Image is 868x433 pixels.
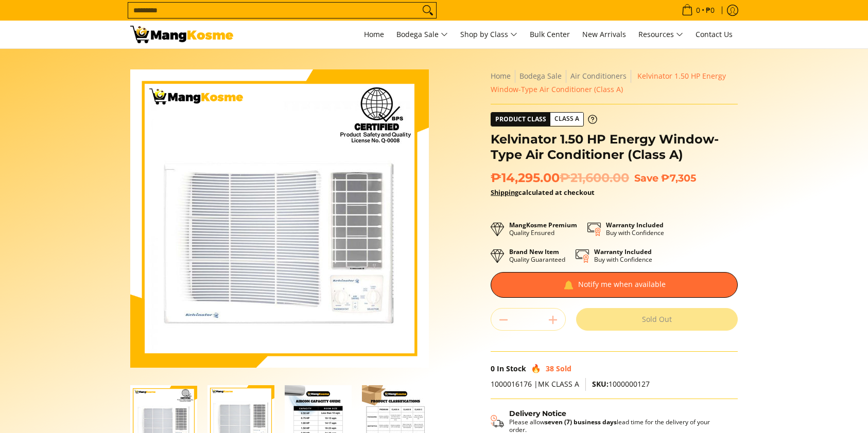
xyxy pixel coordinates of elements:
a: Home [359,21,389,48]
span: Home [364,29,384,39]
a: Bodega Sale [519,71,562,81]
span: Product Class [491,113,550,126]
strong: seven (7) business days [545,418,617,426]
p: Buy with Confidence [606,221,664,237]
a: Home [491,71,511,81]
span: Contact Us [696,29,733,39]
a: Air Conditioners [570,71,627,81]
span: Bulk Center [530,29,570,39]
span: 1000000127 [592,379,650,389]
a: Bodega Sale [391,21,453,48]
span: Resources [638,28,683,41]
a: Bulk Center [525,21,575,48]
span: 38 [546,364,554,373]
span: Save [634,172,658,184]
a: Resources [633,21,688,48]
p: Buy with Confidence [594,248,652,263]
span: ₱14,295.00 [491,170,629,186]
a: Contact Us [690,21,738,48]
nav: Main Menu [244,21,738,48]
img: Kelvinator 1.50 HP Energy Window-Type Air Conditioner (Class A) [130,69,429,368]
nav: Breadcrumbs [491,69,738,96]
span: Kelvinator 1.50 HP Energy Window-Type Air Conditioner (Class A) [491,71,726,94]
strong: Brand New Item [509,247,559,256]
span: Shop by Class [460,28,517,41]
a: New Arrivals [577,21,631,48]
strong: MangKosme Premium [509,221,577,229]
span: 0 [695,7,702,14]
button: Search [420,3,436,18]
a: Product Class Class A [491,112,597,127]
del: ₱21,600.00 [560,170,629,186]
span: • [679,5,718,16]
span: Class A [550,113,583,125]
span: Sold [556,364,571,373]
p: Quality Ensured [509,221,577,237]
p: Quality Guaranteed [509,248,565,263]
span: Bodega Sale [396,28,448,41]
a: Shipping [491,188,518,197]
strong: calculated at checkout [491,188,595,197]
strong: Warranty Included [606,221,664,229]
img: Kelvinator 1.50 HP Energy Window-Type Air Conditioner (Class A) | Mang Kosme [130,26,233,43]
strong: Delivery Notice [509,409,566,418]
h1: Kelvinator 1.50 HP Energy Window-Type Air Conditioner (Class A) [491,132,738,163]
span: New Arrivals [582,29,626,39]
a: Shop by Class [455,21,523,48]
span: SKU: [592,379,609,389]
strong: Warranty Included [594,247,652,256]
span: In Stock [497,364,526,373]
span: ₱7,305 [661,172,696,184]
span: ₱0 [704,7,716,14]
span: 1000016176 |MK CLASS A [491,379,579,389]
span: 0 [491,364,495,373]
